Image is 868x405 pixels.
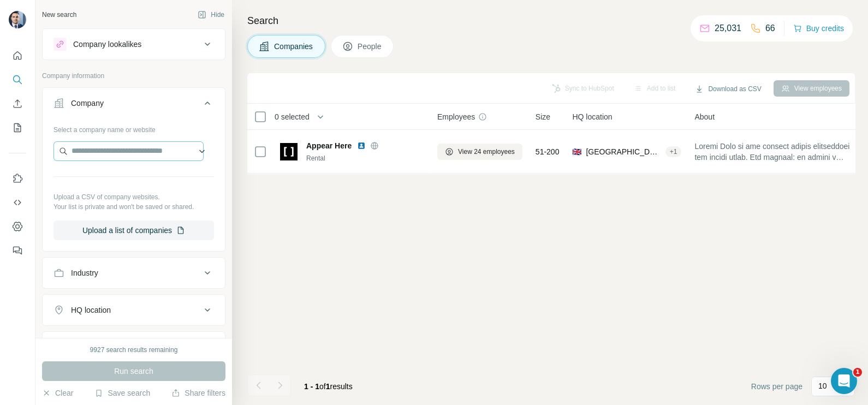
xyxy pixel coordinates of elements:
span: 1 [326,382,330,391]
span: HQ location [572,111,612,122]
div: Company [71,98,104,109]
button: Download as CSV [687,81,769,97]
div: 9927 search results remaining [90,345,178,355]
img: LinkedIn logo [357,141,366,150]
p: 25,031 [715,22,741,35]
button: My lists [9,118,26,138]
span: 🇬🇧 [572,146,581,157]
p: Upload a CSV of company websites. [53,192,214,202]
span: [GEOGRAPHIC_DATA], [GEOGRAPHIC_DATA] [586,146,661,157]
div: Industry [71,267,98,278]
button: Search [9,70,26,90]
span: Loremi Dolo si ame consect adipis elitseddoei tem incidi utlab. Etd magnaal: en admini v quisn ex... [694,141,856,163]
div: HQ location [71,305,111,315]
span: Employees [437,111,475,122]
button: View 24 employees [437,144,522,160]
button: Company [43,90,225,121]
button: Feedback [9,241,26,260]
span: 51-200 [536,146,560,157]
button: Clear [42,388,73,398]
span: Appear Here [306,140,352,151]
span: 1 - 1 [304,382,319,391]
span: Rows per page [751,381,802,392]
button: Use Surfe API [9,193,26,212]
h4: Search [247,13,855,28]
span: About [694,111,715,122]
img: Logo of Appear Here [280,143,298,160]
button: Quick start [9,46,26,65]
button: Use Surfe on LinkedIn [9,169,26,188]
img: Avatar [9,11,26,28]
div: + 1 [665,147,682,157]
div: Company lookalikes [73,39,141,50]
span: 0 selected [275,111,310,122]
button: HQ location [43,297,225,323]
p: Company information [42,71,225,81]
span: results [304,382,353,391]
p: 66 [765,22,775,35]
span: of [319,382,326,391]
button: Buy credits [793,21,844,36]
button: Hide [190,7,232,23]
span: 1 [853,368,862,377]
button: Company lookalikes [43,31,225,57]
button: Save search [94,388,150,398]
iframe: Intercom live chat [831,368,857,394]
button: Share filters [171,388,225,398]
button: Enrich CSV [9,94,26,114]
button: Annual revenue ($) [43,334,225,360]
button: Dashboard [9,217,26,236]
div: Select a company name or website [53,121,214,135]
button: Upload a list of companies [53,221,214,240]
p: Your list is private and won't be saved or shared. [53,202,214,212]
span: Companies [274,41,314,52]
span: View 24 employees [458,147,515,157]
span: Size [536,111,550,122]
button: Industry [43,260,225,286]
span: People [358,41,383,52]
div: New search [42,10,76,20]
p: 10 [818,380,827,391]
div: Rental [306,153,424,163]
